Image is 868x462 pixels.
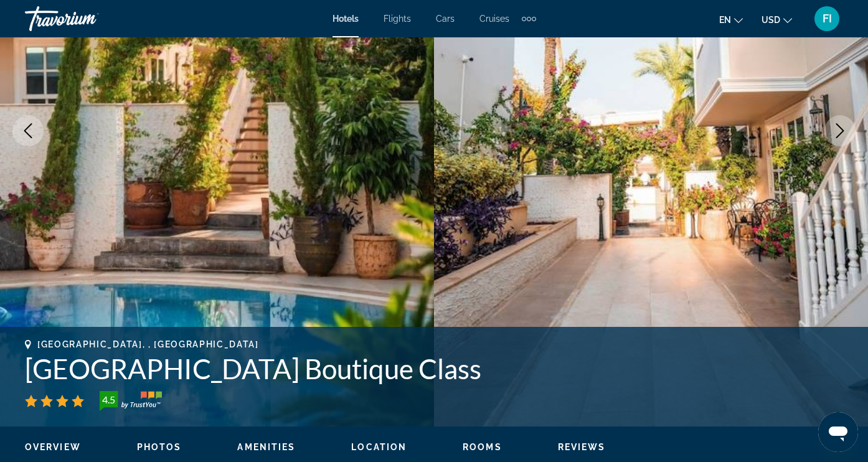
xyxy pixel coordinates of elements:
[463,442,502,452] span: Rooms
[824,115,856,146] button: Next image
[351,441,407,453] button: Location
[463,441,502,453] button: Rooms
[137,441,182,453] button: Photos
[351,442,407,452] span: Location
[237,441,295,453] button: Amenities
[762,15,780,25] span: USD
[818,412,858,452] iframe: Кнопка запуска окна обмена сообщениями
[25,352,843,385] h1: [GEOGRAPHIC_DATA] Boutique Class
[25,442,81,452] span: Overview
[811,6,843,32] button: User Menu
[25,2,149,35] a: Travorium
[719,11,743,29] button: Change language
[436,14,455,24] a: Cars
[558,441,606,453] button: Reviews
[96,392,121,407] div: 4.5
[100,391,162,411] img: TrustYou guest rating badge
[237,442,295,452] span: Amenities
[12,115,44,146] button: Previous image
[719,15,731,25] span: en
[762,11,792,29] button: Change currency
[37,339,259,349] span: [GEOGRAPHIC_DATA], , [GEOGRAPHIC_DATA]
[384,14,411,24] a: Flights
[522,9,536,29] button: Extra navigation items
[823,12,832,25] span: FI
[25,441,81,453] button: Overview
[558,442,606,452] span: Reviews
[137,442,182,452] span: Photos
[333,14,359,24] a: Hotels
[479,14,509,24] a: Cruises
